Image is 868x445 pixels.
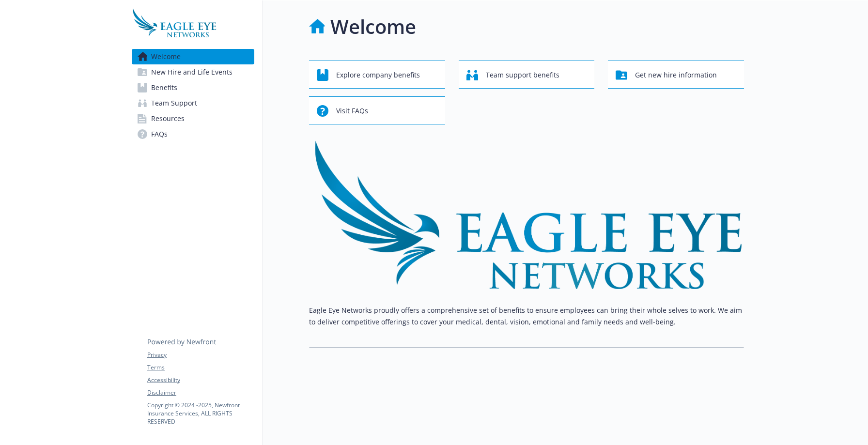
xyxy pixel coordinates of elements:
button: Visit FAQs [309,96,445,124]
a: New Hire and Life Events [132,64,254,80]
span: FAQs [151,126,168,142]
span: Resources [151,111,185,126]
a: Disclaimer [147,388,254,397]
a: Resources [132,111,254,126]
span: Explore company benefits [336,66,420,84]
span: Benefits [151,80,177,95]
a: FAQs [132,126,254,142]
h1: Welcome [330,12,416,41]
a: Terms [147,363,254,372]
span: Welcome [151,49,181,64]
a: Accessibility [147,376,254,384]
button: Get new hire information [608,61,744,89]
span: Team Support [151,95,197,111]
button: Team support benefits [459,61,595,89]
span: New Hire and Life Events [151,64,232,80]
p: Copyright © 2024 - 2025 , Newfront Insurance Services, ALL RIGHTS RESERVED [147,401,254,426]
span: Get new hire information [635,66,717,84]
a: Welcome [132,49,254,64]
a: Team Support [132,95,254,111]
span: Team support benefits [486,66,559,84]
span: Visit FAQs [336,102,368,120]
a: Privacy [147,351,254,359]
img: overview page banner [309,140,744,289]
a: Benefits [132,80,254,95]
button: Explore company benefits [309,61,445,89]
p: Eagle Eye Networks proudly offers a comprehensive set of benefits to ensure employees can bring t... [309,305,744,328]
